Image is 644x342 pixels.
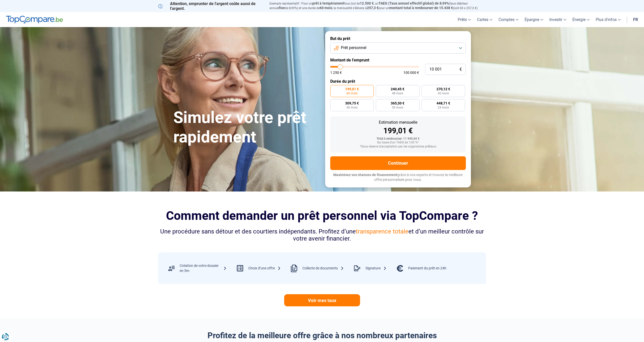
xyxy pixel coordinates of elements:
a: fr [630,12,641,27]
div: Création de votre dossier en 5m [180,263,227,273]
span: 42 mois [438,92,449,95]
div: *Sous réserve d'acceptation par les organismes prêteurs [334,145,462,148]
a: Énergie [569,12,593,27]
a: Plus d'infos [593,12,624,27]
a: Prêts [455,12,474,27]
div: Total à rembourser: 11 940,60 € [334,137,462,141]
span: Maximisez vos chances de financement [333,173,397,177]
div: Collecte de documents [302,266,344,271]
span: fixe [279,6,285,10]
span: 48 mois [392,92,403,95]
h2: Profitez de la meilleure offre grâce à nos nombreux partenaires [158,331,486,340]
span: 309,75 € [345,101,359,105]
span: 365,30 € [391,101,404,105]
span: 36 mois [346,106,358,109]
a: Investir [546,12,569,27]
button: Prêt personnel [330,42,466,54]
div: Estimation mensuelle [334,120,462,124]
label: But du prêt [330,36,466,41]
div: Sur base d'un TAEG de 7,45 %* [334,141,462,144]
span: transparence totale [356,228,408,235]
p: grâce à nos experts et trouvez la meilleure offre personnalisée pour vous. [330,173,466,182]
span: 199,01 € [345,87,359,91]
label: Durée du prêt [330,79,466,84]
span: 240,45 € [391,87,404,91]
span: 24 mois [438,106,449,109]
div: Paiement du prêt en 24h [408,266,446,271]
p: Exemple représentatif : Pour un tous but de , un (taux débiteur annuel de 8,99%) et une durée de ... [269,1,486,10]
span: 60 mois [320,6,332,10]
label: Montant de l'emprunt [330,58,466,62]
div: Choix d’une offre [248,266,281,271]
div: Signature [365,266,387,271]
h2: Comment demander un prêt personnel via TopCompare ? [158,209,486,223]
a: Voir mes taux [284,294,360,306]
span: 257,3 € [367,6,379,10]
span: 100 000 € [403,71,419,74]
p: Attention, emprunter de l'argent coûte aussi de l'argent. [158,1,263,11]
span: 1 250 € [330,71,342,74]
span: 60 mois [346,92,358,95]
img: TopCompare [6,16,63,24]
button: Continuer [330,156,466,170]
a: Comptes [495,12,522,27]
span: 12.500 € [360,1,374,5]
span: 448,71 € [437,101,450,105]
a: Épargne [522,12,546,27]
div: 199,01 € [334,127,462,135]
a: Cartes [474,12,495,27]
span: montant total à rembourser de 15.438 € [389,6,453,10]
span: 30 mois [392,106,403,109]
h1: Simulez votre prêt rapidement [173,108,319,147]
span: prêt à tempérament [312,1,344,5]
span: Prêt personnel [341,45,366,51]
div: Une procédure sans détour et des courtiers indépendants. Profitez d’une et d’un meilleur contrôle... [158,228,486,243]
span: € [460,67,462,72]
span: TAEG (Taux annuel effectif global) de 8,99% [379,1,449,5]
span: 270,12 € [437,87,450,91]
